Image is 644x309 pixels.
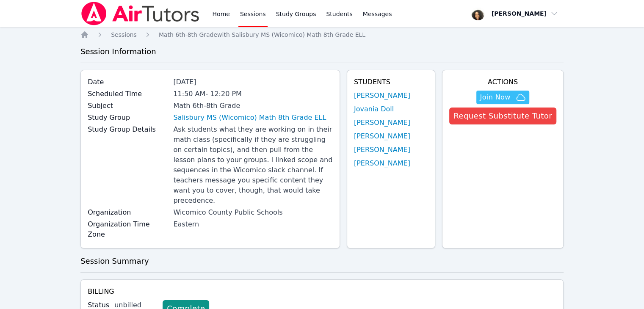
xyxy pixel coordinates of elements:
a: [PERSON_NAME] [354,158,410,168]
span: Join Now [480,92,510,102]
div: [DATE] [173,77,332,87]
a: Sessions [111,30,137,39]
a: [PERSON_NAME] [354,145,410,155]
a: Math 6th-8th Gradewith Salisbury MS (Wicomico) Math 8th Grade ELL [159,30,365,39]
span: Sessions [111,31,137,38]
label: Study Group [88,113,168,123]
h4: Students [354,77,428,87]
label: Scheduled Time [88,89,168,99]
h4: Billing [88,287,556,297]
button: Request Substitute Tutor [449,108,556,124]
div: Wicomico County Public Schools [173,207,332,218]
a: [PERSON_NAME] [354,91,410,101]
div: Ask students what they are working on in their math class (specifically if they are struggling on... [173,124,332,206]
div: 11:50 AM - 12:20 PM [173,89,332,99]
a: [PERSON_NAME] [354,118,410,128]
label: Organization [88,207,168,218]
span: Messages [363,10,392,18]
a: Jovania Doll [354,104,394,114]
label: Date [88,77,168,87]
h4: Actions [449,77,556,87]
nav: Breadcrumb [80,30,564,39]
label: Subject [88,101,168,111]
label: Organization Time Zone [88,219,168,240]
label: Study Group Details [88,124,168,135]
a: Salisbury MS (Wicomico) Math 8th Grade ELL [173,113,326,123]
div: Eastern [173,219,332,229]
h3: Session Summary [80,255,564,267]
button: Join Now [476,91,529,104]
a: [PERSON_NAME] [354,131,410,141]
img: Air Tutors [80,2,200,25]
span: Math 6th-8th Grade with Salisbury MS (Wicomico) Math 8th Grade ELL [159,31,365,38]
h3: Session Information [80,46,564,58]
div: Math 6th-8th Grade [173,101,332,111]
